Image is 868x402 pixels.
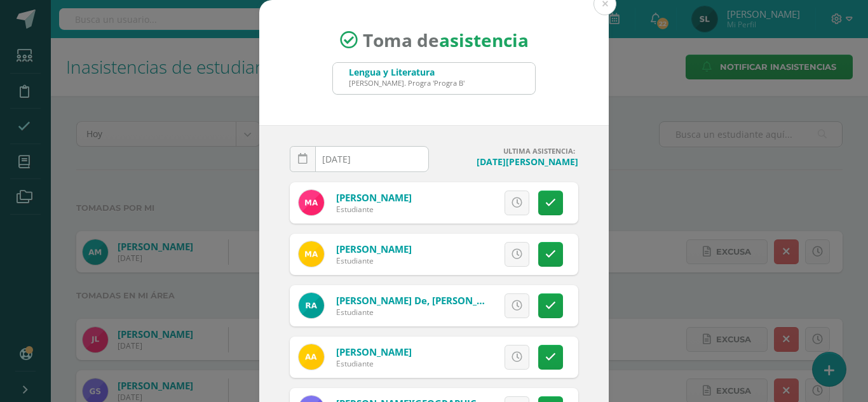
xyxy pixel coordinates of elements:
[336,255,412,266] div: Estudiante
[336,191,412,204] a: [PERSON_NAME]
[363,28,529,52] span: Toma de
[290,147,428,171] input: Fecha de Inasistencia
[439,28,529,52] strong: asistencia
[336,204,412,215] div: Estudiante
[439,146,578,156] h4: ULTIMA ASISTENCIA:
[439,156,578,168] h4: [DATE][PERSON_NAME]
[336,243,412,255] a: [PERSON_NAME]
[299,241,324,267] img: b1799d5f66729c78e5008072a9fa07d3.png
[349,78,465,88] div: [PERSON_NAME]. Progra 'Progra B'
[299,344,324,370] img: caf157d7ae1bf8fb0f9a66575377218b.png
[299,190,324,215] img: a5fd7629c5c24788a1abb114b8a20589.png
[333,63,535,94] input: Busca un grado o sección aquí...
[444,191,479,215] span: Excusa
[336,358,412,369] div: Estudiante
[444,345,479,369] span: Excusa
[444,294,479,318] span: Excusa
[336,294,508,307] a: [PERSON_NAME] de, [PERSON_NAME]
[349,66,465,78] div: Lengua y Literatura
[336,307,489,318] div: Estudiante
[299,293,324,318] img: 08ed44538270b9cab010fd73bdb9e4ab.png
[444,243,479,266] span: Excusa
[336,345,412,358] a: [PERSON_NAME]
